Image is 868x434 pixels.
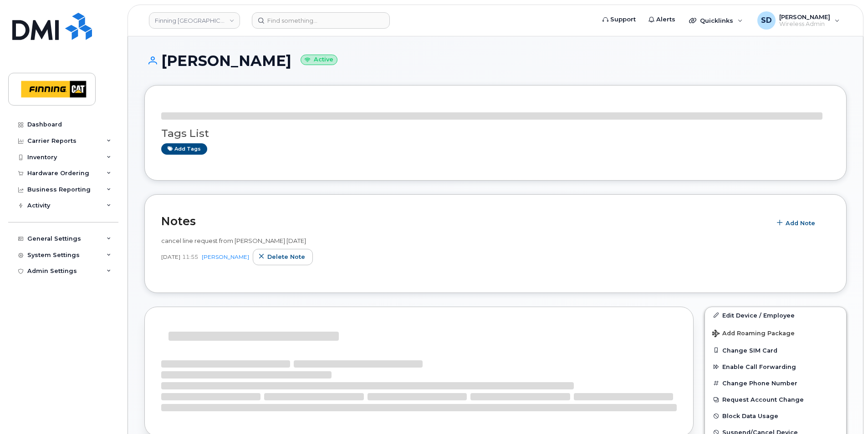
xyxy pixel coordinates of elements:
[253,249,313,265] button: Delete note
[161,128,830,139] h3: Tags List
[705,342,846,358] button: Change SIM Card
[705,375,846,391] button: Change Phone Number
[161,143,207,155] a: Add tags
[182,253,198,261] span: 11:55
[144,53,847,69] h1: [PERSON_NAME]
[786,219,815,227] span: Add Note
[712,330,795,338] span: Add Roaming Package
[705,307,846,323] a: Edit Device / Employee
[161,214,766,228] h2: Notes
[161,253,180,261] span: [DATE]
[301,55,337,65] small: Active
[705,408,846,424] button: Block Data Usage
[267,252,305,261] span: Delete note
[705,391,846,408] button: Request Account Change
[722,363,796,370] span: Enable Call Forwarding
[771,215,823,231] button: Add Note
[705,358,846,375] button: Enable Call Forwarding
[161,237,306,244] span: cancel line request from [PERSON_NAME] [DATE]
[705,323,846,342] button: Add Roaming Package
[202,253,249,260] a: [PERSON_NAME]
